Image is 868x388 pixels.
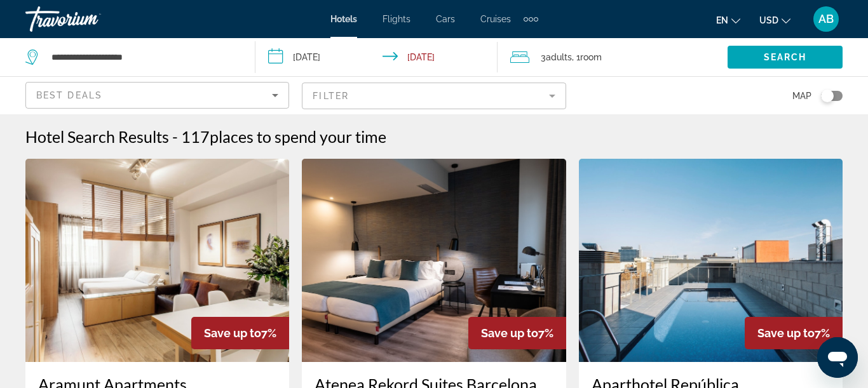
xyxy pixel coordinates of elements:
[745,317,843,349] div: 7%
[25,3,153,36] a: Travorium
[181,127,386,146] h2: 117
[481,326,538,340] span: Save up to
[191,317,289,349] div: 7%
[716,15,728,25] span: en
[204,326,261,340] span: Save up to
[524,9,538,29] button: Extra navigation items
[817,337,858,378] iframe: Кнопка запуска окна обмена сообщениями
[764,52,807,62] span: Search
[757,326,815,340] span: Save up to
[36,88,278,103] mat-select: Sort by
[811,90,843,102] button: Toggle map
[210,127,386,146] span: places to spend your time
[480,14,511,24] a: Cruises
[810,6,843,32] button: User Menu
[759,11,790,29] button: Change currency
[436,14,455,24] a: Cars
[716,11,740,29] button: Change language
[580,52,602,62] span: Room
[302,159,566,362] img: Hotel image
[818,13,834,25] span: AB
[728,46,843,69] button: Search
[579,159,843,362] img: Hotel image
[25,159,289,362] img: Hotel image
[172,127,178,146] span: -
[541,48,572,66] span: 3
[498,38,728,76] button: Travelers: 3 adults, 0 children
[36,90,102,100] span: Best Deals
[759,15,778,25] span: USD
[546,52,572,62] span: Adults
[25,127,169,146] h1: Hotel Search Results
[330,14,357,24] a: Hotels
[468,317,566,349] div: 7%
[255,38,498,76] button: Check-in date: Oct 1, 2025 Check-out date: Oct 2, 2025
[383,14,410,24] a: Flights
[792,87,811,105] span: Map
[572,48,602,66] span: , 1
[302,82,566,110] button: Filter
